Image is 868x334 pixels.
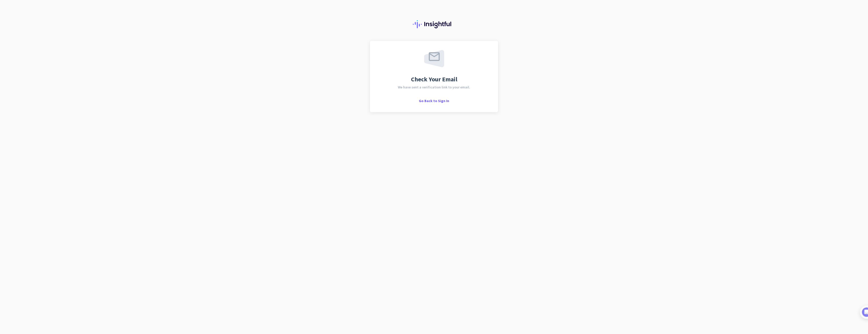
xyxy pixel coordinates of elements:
[424,50,444,67] img: email-sent
[398,85,470,89] span: We have sent a verification link to your email.
[411,76,457,82] span: Check Your Email
[419,99,449,103] span: Go Back to Sign In
[413,20,455,28] img: Insightful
